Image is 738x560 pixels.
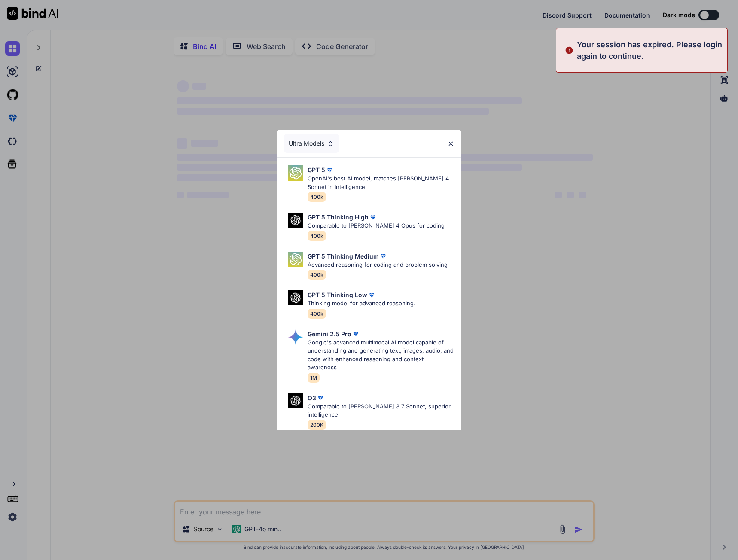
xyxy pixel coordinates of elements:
[308,261,448,269] p: Advanced reasoning for coding and problem solving
[288,329,303,345] img: Pick Models
[308,402,454,419] p: Comparable to [PERSON_NAME] 3.7 Sonnet, superior intelligence
[308,270,326,280] span: 400k
[308,309,326,319] span: 400k
[288,290,303,305] img: Pick Models
[379,252,387,260] img: premium
[325,166,334,174] img: premium
[308,174,454,191] p: OpenAI's best AI model, matches [PERSON_NAME] 4 Sonnet in Intelligence
[367,291,376,299] img: premium
[308,252,379,261] p: GPT 5 Thinking Medium
[308,192,326,202] span: 400k
[308,393,316,402] p: O3
[577,39,722,62] p: Your session has expired. Please login again to continue.
[565,39,573,62] img: alert
[308,338,454,372] p: Google's advanced multimodal AI model capable of understanding and generating text, images, audio...
[369,213,377,222] img: premium
[327,140,334,147] img: Pick Models
[288,165,303,181] img: Pick Models
[308,299,415,308] p: Thinking model for advanced reasoning.
[308,420,326,430] span: 200K
[308,329,351,338] p: Gemini 2.5 Pro
[288,213,303,228] img: Pick Models
[284,134,339,153] div: Ultra Models
[308,222,445,230] p: Comparable to [PERSON_NAME] 4 Opus for coding
[288,393,303,408] img: Pick Models
[308,373,320,383] span: 1M
[308,231,326,241] span: 400k
[308,165,325,174] p: GPT 5
[308,290,367,299] p: GPT 5 Thinking Low
[447,140,454,147] img: close
[351,329,360,338] img: premium
[288,252,303,267] img: Pick Models
[308,213,369,222] p: GPT 5 Thinking High
[316,393,325,402] img: premium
